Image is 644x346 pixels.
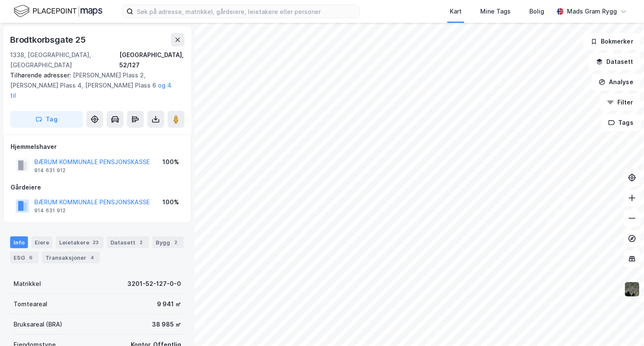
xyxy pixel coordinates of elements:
[14,319,62,330] div: Bruksareal (BRA)
[34,207,66,214] div: 914 631 912
[10,236,28,248] div: Info
[119,50,184,70] div: [GEOGRAPHIC_DATA], 52/127
[14,279,41,289] div: Matrikkel
[56,236,104,248] div: Leietakere
[137,238,146,247] div: 2
[133,5,359,18] input: Søk på adresse, matrikkel, gårdeiere, leietakere eller personer
[10,111,83,128] button: Tag
[600,94,641,111] button: Filter
[31,236,52,248] div: Eiere
[592,74,641,91] button: Analyse
[624,281,640,297] img: 9k=
[602,305,644,346] div: Kontrollprogram for chat
[10,71,73,79] span: Tilhørende adresser:
[34,167,66,174] div: 914 631 912
[157,299,181,309] div: 9 941 ㎡
[107,236,149,248] div: Datasett
[162,197,179,207] div: 100%
[42,252,100,264] div: Transaksjoner
[450,6,462,16] div: Kart
[10,33,88,47] div: Brodtkorbsgate 25
[602,305,644,346] iframe: Chat Widget
[152,319,181,330] div: 38 985 ㎡
[480,6,511,16] div: Mine Tags
[91,238,100,247] div: 23
[10,70,178,101] div: [PERSON_NAME] Plass 2, [PERSON_NAME] Plass 4, [PERSON_NAME] Plass 6
[589,53,641,70] button: Datasett
[11,142,184,152] div: Hjemmelshaver
[583,33,641,50] button: Bokmerker
[172,238,180,247] div: 2
[10,252,39,264] div: ESG
[127,279,181,289] div: 3201-52-127-0-0
[601,114,641,131] button: Tags
[88,253,96,262] div: 4
[152,236,184,248] div: Bygg
[162,157,179,167] div: 100%
[27,253,35,262] div: 6
[14,299,47,309] div: Tomteareal
[529,6,544,16] div: Bolig
[567,6,617,16] div: Mads Gram Rygg
[10,50,119,70] div: 1338, [GEOGRAPHIC_DATA], [GEOGRAPHIC_DATA]
[14,4,102,19] img: logo.f888ab2527a4732fd821a326f86c7f29.svg
[11,182,184,192] div: Gårdeiere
